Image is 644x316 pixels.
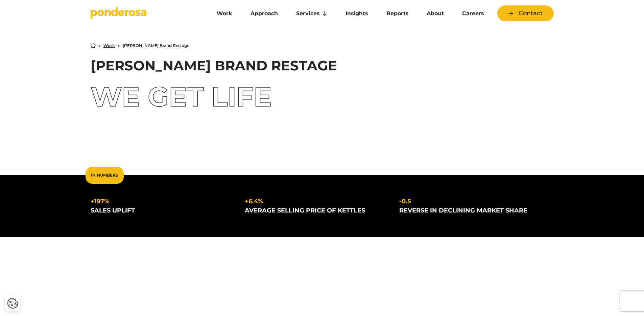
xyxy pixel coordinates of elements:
[123,44,189,48] li: [PERSON_NAME] Brand Restage
[243,6,286,21] a: Approach
[7,297,19,309] img: Revisit consent button
[245,206,388,215] div: average selling price of kettles
[91,43,96,48] a: Home
[245,197,388,206] div: +6.4%
[454,6,492,21] a: Careers
[91,59,554,72] h1: [PERSON_NAME] Brand Restage
[118,44,120,48] li: ▶︎
[91,197,234,206] div: +197%
[399,206,543,215] div: reverse in declining market share
[399,197,543,206] div: -0.5
[338,6,376,21] a: Insights
[103,44,115,48] a: Work
[86,167,124,184] div: In Numbers
[419,6,452,21] a: About
[98,44,101,48] li: ▶︎
[288,6,335,21] a: Services
[7,297,19,309] button: Cookie Settings
[209,6,240,21] a: Work
[379,6,416,21] a: Reports
[91,206,234,215] div: sales uplift
[497,5,554,21] a: Contact
[91,7,199,20] a: Go to homepage
[91,83,554,110] div: We Get Life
